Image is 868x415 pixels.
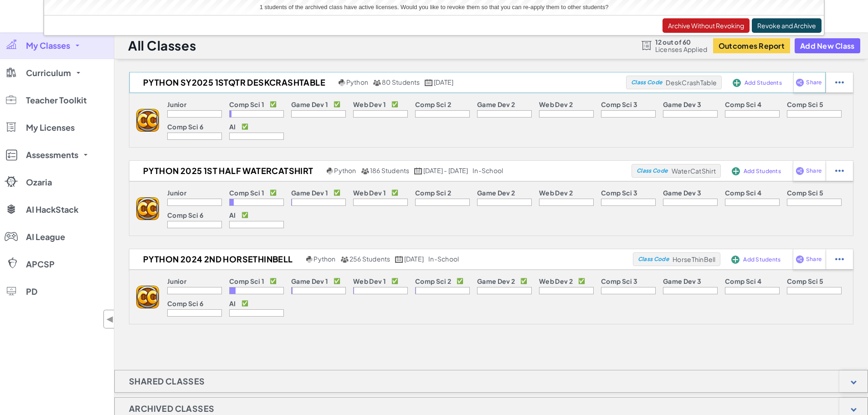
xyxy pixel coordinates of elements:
[291,189,328,196] p: Game Dev 1
[229,101,264,108] p: Comp Sci 1
[539,277,573,285] p: Web Dev 2
[477,277,515,285] p: Game Dev 2
[725,189,761,196] p: Comp Sci 4
[744,169,781,174] span: Add Students
[731,256,740,264] img: IconAddStudents.svg
[26,96,87,104] span: Teacher Toolkit
[655,38,708,46] span: 12 out of 60
[725,101,761,108] p: Comp Sci 4
[752,18,822,33] button: Revoke and Archive
[713,38,790,53] button: Outcomes Report
[270,101,277,108] p: ✅
[732,167,740,175] img: IconAddStudents.svg
[539,189,573,196] p: Web Dev 2
[129,76,336,89] h2: Python SY2025 1stqtr DeskCrashTable
[725,277,761,285] p: Comp Sci 4
[743,257,781,262] span: Add Students
[229,211,236,219] p: AI
[26,41,70,50] span: My Classes
[26,205,78,214] span: AI HackStack
[229,189,264,196] p: Comp Sci 1
[128,37,196,54] h1: All Classes
[391,277,398,285] p: ✅
[167,123,203,130] p: Comp Sci 6
[787,101,823,108] p: Comp Sci 5
[796,78,804,87] img: IconShare_Purple.svg
[663,189,701,196] p: Game Dev 3
[291,101,328,108] p: Game Dev 1
[270,189,277,196] p: ✅
[382,78,420,86] span: 80 Students
[415,189,451,196] p: Comp Sci 2
[334,277,340,285] p: ✅
[334,166,356,174] span: Python
[167,300,203,307] p: Comp Sci 6
[370,166,410,174] span: 186 Students
[806,256,822,262] span: Share
[391,101,398,108] p: ✅
[339,79,345,86] img: python.png
[361,168,369,174] img: MultipleUsers.png
[391,189,398,196] p: ✅
[666,78,717,87] span: DeskCrashTable
[129,252,304,266] h2: Python 2024 2nd HorseThinBell
[473,167,503,175] div: in-school
[428,255,459,263] div: in-school
[129,76,626,89] a: Python SY2025 1stqtr DeskCrashTable Python 80 Students [DATE]
[167,189,186,196] p: Junior
[477,189,515,196] p: Game Dev 2
[806,168,822,174] span: Share
[353,101,386,108] p: Web Dev 1
[733,79,741,87] img: IconAddStudents.svg
[835,78,844,87] img: IconStudentEllipsis.svg
[415,101,451,108] p: Comp Sci 2
[663,101,701,108] p: Game Dev 3
[414,168,422,174] img: calendar.svg
[327,168,334,174] img: python.png
[796,167,804,175] img: IconShare_Purple.svg
[395,256,403,263] img: calendar.svg
[373,79,381,86] img: MultipleUsers.png
[313,255,335,263] span: Python
[26,69,71,77] span: Curriculum
[806,80,822,85] span: Share
[260,4,609,10] span: 1 students of the archived class have active licenses. Would you like to revoke them so that you ...
[241,211,248,219] p: ✅
[129,252,633,266] a: Python 2024 2nd HorseThinBell Python 256 Students [DATE] in-school
[457,277,463,285] p: ✅
[106,313,114,326] span: ◀
[404,255,424,263] span: [DATE]
[655,46,708,53] span: Licenses Applied
[353,189,386,196] p: Web Dev 1
[637,168,668,174] span: Class Code
[673,255,715,263] span: HorseThinBell
[136,109,159,132] img: logo
[26,151,78,159] span: Assessments
[26,123,75,132] span: My Licenses
[672,167,716,175] span: WaterCatShirt
[270,277,277,285] p: ✅
[229,300,236,307] p: AI
[638,256,669,262] span: Class Code
[136,197,159,220] img: logo
[346,78,368,86] span: Python
[167,101,186,108] p: Junior
[167,211,203,219] p: Comp Sci 6
[795,38,860,53] button: Add New Class
[835,255,844,263] img: IconStudentEllipsis.svg
[229,123,236,130] p: AI
[601,189,637,196] p: Comp Sci 3
[601,101,637,108] p: Comp Sci 3
[136,286,159,308] img: logo
[241,300,248,307] p: ✅
[539,101,573,108] p: Web Dev 2
[229,277,264,285] p: Comp Sci 1
[241,123,248,130] p: ✅
[787,277,823,285] p: Comp Sci 5
[425,79,433,86] img: calendar.svg
[477,101,515,108] p: Game Dev 2
[578,277,585,285] p: ✅
[115,370,219,393] h1: Shared Classes
[434,78,453,86] span: [DATE]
